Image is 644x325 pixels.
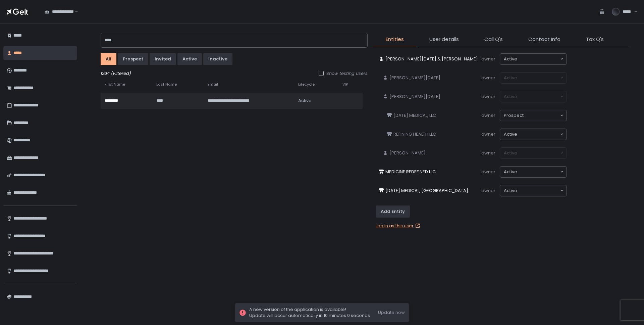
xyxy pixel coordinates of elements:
span: [DATE] MEDICAL, [GEOGRAPHIC_DATA] [385,188,468,194]
span: [DATE] MEDICAL, LLC [393,112,436,119]
span: First Name [105,82,125,87]
span: REFINING HEALTH LLC [393,131,436,137]
span: [PERSON_NAME][DATE] & [PERSON_NAME] [385,56,478,62]
div: Search for option [500,129,567,140]
span: Entities [386,36,404,43]
button: inactive [203,53,232,65]
div: Add Entity [381,208,405,215]
input: Search for option [517,187,559,194]
div: invited [155,56,171,62]
div: active [182,56,197,62]
a: [PERSON_NAME] [380,147,428,159]
a: [DATE] MEDICAL, [GEOGRAPHIC_DATA] [376,185,471,196]
div: prospect [123,56,143,62]
span: Email [208,82,218,87]
button: Add Entity [376,205,410,218]
button: active [177,53,202,65]
div: 1284 (Filtered) [101,71,368,77]
div: Search for option [500,167,567,177]
div: Search for option [500,185,567,196]
span: Call Q's [484,36,503,43]
button: invited [150,53,176,65]
input: Search for option [524,112,559,119]
div: inactive [208,56,227,62]
span: owner [481,169,495,175]
span: active [504,131,517,137]
span: owner [481,56,495,62]
div: Search for option [40,5,78,19]
span: User details [429,36,459,43]
span: [PERSON_NAME][DATE] [389,75,440,81]
input: Search for option [517,169,559,175]
button: prospect [118,53,148,65]
span: owner [481,131,495,137]
a: [PERSON_NAME][DATE] [380,91,443,102]
a: [PERSON_NAME][DATE] [380,72,443,84]
span: prospect [504,112,524,119]
span: owner [481,150,495,156]
span: Contact Info [528,36,560,43]
span: active [504,56,517,62]
a: MEDICINE REDEFINED LLC [376,166,438,178]
a: [DATE] MEDICAL, LLC [384,110,439,121]
span: Lifecycle [298,82,315,87]
span: active [504,188,517,194]
span: [PERSON_NAME] [389,150,426,156]
span: [PERSON_NAME][DATE] [389,94,440,100]
div: Search for option [500,110,567,121]
span: owner [481,187,495,194]
span: owner [481,112,495,119]
a: [PERSON_NAME][DATE] & [PERSON_NAME] [376,53,481,65]
input: Search for option [517,131,559,138]
a: Log in as this user [376,223,422,229]
a: REFINING HEALTH LLC [384,129,439,140]
div: All [106,56,111,62]
span: owner [481,75,495,81]
span: VIP [342,82,348,87]
span: Tax Q's [586,36,604,43]
div: Search for option [500,54,567,64]
span: Last Name [156,82,177,87]
span: active [504,169,517,175]
button: All [101,53,116,65]
span: active [298,98,312,104]
span: A new version of the application is available! Update will occur automatically in 10 minutes 0 se... [249,307,370,319]
span: MEDICINE REDEFINED LLC [385,169,436,175]
span: owner [481,93,495,100]
input: Search for option [517,56,559,62]
button: Update now [378,310,405,316]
